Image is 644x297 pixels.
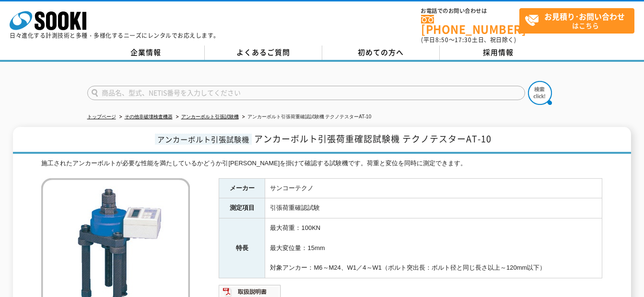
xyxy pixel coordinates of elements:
[544,11,625,22] strong: お見積り･お問い合わせ
[205,46,322,60] a: よくあるご質問
[265,218,602,278] td: 最大荷重：100KN 最大変位量：15mm 対象アンカー：M6～M24、W1／4～W1（ボルト突出長：ボルト径と同じ長さ以上～120mm以下）
[155,134,252,145] span: アンカーボルト引張試験機
[440,46,557,60] a: 採用情報
[435,35,449,44] span: 8:50
[525,9,634,33] span: はこちら
[219,178,265,198] th: メーカー
[240,112,372,122] li: アンカーボルト引張荷重確認試験機 テクノテスターAT-10
[421,15,519,34] a: [PHONE_NUMBER]
[358,47,404,57] span: 初めての方へ
[455,35,472,44] span: 17:30
[10,33,220,38] p: 日々進化する計測技術と多種・多様化するニーズにレンタルでお応えします。
[322,46,440,60] a: 初めての方へ
[421,8,519,14] span: お電話でのお問い合わせは
[181,114,239,119] a: アンカーボルト引張試験機
[219,218,265,278] th: 特長
[87,46,205,60] a: 企業情報
[87,114,116,119] a: トップページ
[254,132,492,145] span: アンカーボルト引張荷重確認試験機 テクノテスターAT-10
[265,178,602,198] td: サンコーテクノ
[421,35,516,44] span: (平日 ～ 土日、祝日除く)
[87,86,525,100] input: 商品名、型式、NETIS番号を入力してください
[528,81,552,105] img: btn_search.png
[41,159,602,169] div: 施工されたアンカーボルトが必要な性能を満たしているかどうか引[PERSON_NAME]を掛けて確認する試験機です。荷重と変位を同時に測定できます。
[519,8,634,34] a: お見積り･お問い合わせはこちら
[265,198,602,218] td: 引張荷重確認試験
[219,198,265,218] th: 測定項目
[125,114,173,119] a: その他非破壊検査機器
